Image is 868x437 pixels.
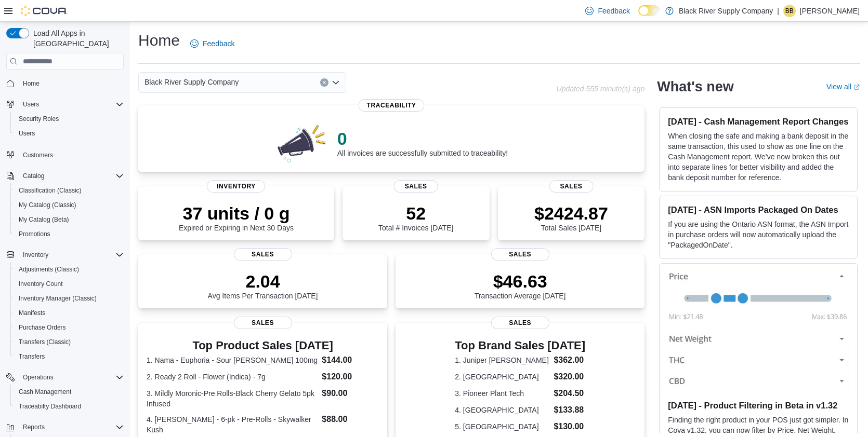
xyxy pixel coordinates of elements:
button: Cash Management [10,385,128,399]
span: Home [23,79,40,88]
span: Users [19,98,124,111]
button: Home [2,76,128,91]
a: Feedback [581,1,634,21]
span: Sales [491,248,549,261]
span: Sales [394,180,438,193]
img: 0 [275,122,329,163]
a: Classification (Classic) [15,184,86,197]
p: [PERSON_NAME] [800,5,860,17]
span: Users [15,127,124,140]
span: Sales [491,317,549,329]
a: Cash Management [15,386,75,398]
span: Black River Supply Company [144,76,239,88]
button: Reports [2,420,128,434]
span: Adjustments (Classic) [15,263,124,276]
span: Purchase Orders [15,321,124,334]
span: Inventory [207,180,265,193]
span: Users [23,100,39,108]
button: Operations [19,371,58,384]
button: Users [19,98,43,111]
span: Feedback [203,38,234,49]
span: Operations [23,373,54,381]
p: 37 units / 0 g [179,203,294,224]
span: My Catalog (Classic) [15,199,124,211]
dd: $90.00 [322,387,379,400]
button: Customers [2,147,128,162]
span: BB [785,5,794,17]
span: Classification (Classic) [15,184,124,197]
span: Inventory Count [19,280,63,288]
button: Transfers (Classic) [10,335,128,349]
span: Feedback [598,6,629,16]
div: Brandon Blount [783,5,796,17]
div: Total Sales [DATE] [534,203,608,232]
span: Reports [19,421,124,433]
span: Sales [549,180,594,193]
a: Traceabilty Dashboard [15,400,85,413]
button: Inventory Manager (Classic) [10,291,128,306]
span: Traceabilty Dashboard [19,402,81,411]
button: Reports [19,421,49,433]
a: Inventory Manager (Classic) [15,292,101,305]
span: Transfers [19,352,45,361]
div: Avg Items Per Transaction [DATE] [208,271,318,300]
p: 0 [337,128,508,149]
span: Operations [19,371,124,384]
button: Inventory [19,249,52,261]
img: Cova [21,6,68,16]
span: Adjustments (Classic) [19,265,79,274]
h2: What's new [657,78,733,95]
p: Updated 555 minute(s) ago [557,85,645,93]
span: Inventory [19,249,124,261]
dd: $133.88 [554,404,585,416]
a: Transfers (Classic) [15,336,75,348]
button: Users [2,97,128,112]
button: Promotions [10,227,128,241]
h3: [DATE] - ASN Imports Packaged On Dates [668,204,849,215]
p: If you are using the Ontario ASN format, the ASN Import in purchase orders will now automatically... [668,219,849,250]
span: Promotions [15,228,124,240]
h3: [DATE] - Cash Management Report Changes [668,116,849,127]
dt: 2. [GEOGRAPHIC_DATA] [455,372,549,382]
a: Adjustments (Classic) [15,263,83,276]
dd: $130.00 [554,420,585,433]
a: Transfers [15,350,49,363]
span: My Catalog (Classic) [19,201,76,209]
button: Inventory Count [10,277,128,291]
span: Inventory Manager (Classic) [15,292,124,305]
p: $2424.87 [534,203,608,224]
dt: 1. Nama - Euphoria - Sour [PERSON_NAME] 100mg [147,355,318,365]
dd: $88.00 [322,413,379,426]
span: Manifests [15,307,124,319]
h3: Top Product Sales [DATE] [147,339,379,352]
dt: 1. Juniper [PERSON_NAME] [455,355,549,365]
a: Promotions [15,228,55,240]
button: Inventory [2,248,128,262]
span: Inventory Manager (Classic) [19,294,97,303]
span: Cash Management [15,386,124,398]
span: Inventory Count [15,278,124,290]
span: My Catalog (Beta) [15,213,124,226]
span: Security Roles [19,115,59,123]
a: My Catalog (Beta) [15,213,73,226]
a: My Catalog (Classic) [15,199,81,211]
span: Cash Management [19,388,71,396]
a: Purchase Orders [15,321,70,334]
button: Transfers [10,349,128,364]
button: Classification (Classic) [10,183,128,198]
span: Sales [234,317,292,329]
button: Users [10,126,128,141]
dd: $362.00 [554,354,585,366]
button: Security Roles [10,112,128,126]
button: Adjustments (Classic) [10,262,128,277]
span: Customers [23,151,53,159]
span: Security Roles [15,113,124,125]
button: Operations [2,370,128,385]
button: Open list of options [332,78,340,87]
span: Inventory [23,251,48,259]
h3: [DATE] - Product Filtering in Beta in v1.32 [668,400,849,411]
span: Catalog [23,172,44,180]
dt: 5. [GEOGRAPHIC_DATA] [455,421,549,432]
button: Purchase Orders [10,320,128,335]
